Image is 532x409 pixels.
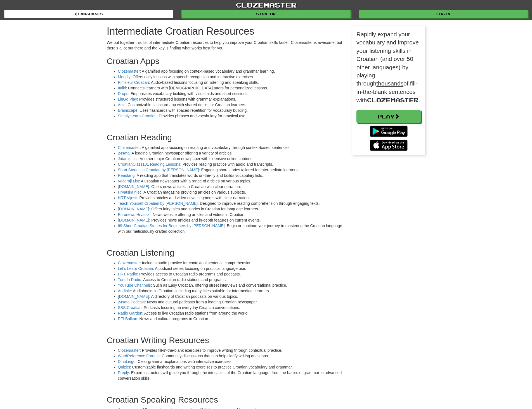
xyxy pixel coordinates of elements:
h1: Intermediate Croatian Resources [107,26,344,37]
a: Brainscape [118,108,138,113]
a: LinGo Play [118,97,137,101]
a: Quizlet [118,365,130,369]
li: : A Croatian newspaper with a range of articles on various topics. [118,178,344,184]
span: Clozemaster [367,96,418,103]
li: : Access to Croatian radio stations and programs. [118,277,344,282]
li: : Connects learners with [DEMOGRAPHIC_DATA] tutors for personalized lessons. [118,85,344,91]
p: We put together this list of intermediate Croatian resources to help you improve your Croatian sk... [107,40,344,51]
a: Audible [118,289,131,293]
a: [DOMAIN_NAME] [118,184,149,189]
a: Clozemaster [118,261,140,265]
a: Let’s Learn Croatian [118,266,153,271]
a: Clozemaster [118,145,140,150]
a: RFI Balkan [118,317,137,321]
h2: Croatian Apps [107,56,344,66]
a: [DOMAIN_NAME] [118,207,149,211]
li: : Provides structured lessons with grammar explanations. [118,96,344,102]
li: : Another major Croatian newspaper with extensive online content. [118,156,344,161]
a: DinoLingo [118,359,136,364]
li: : Provides phrases and vocabulary for practical use. [118,113,344,119]
li: : Offers daily lessons with speech recognition and interactive exercises. [118,74,344,80]
a: Drops [118,91,128,96]
a: HRT Radio [118,272,137,276]
h2: Croatian Writing Resources [107,336,344,345]
a: SBS Croatian [118,305,142,310]
a: TuneIn Radio [118,277,141,282]
li: : Expert instructors will guide you through the intricacies of the Croatian language, from the ba... [118,370,344,381]
li: : Offers fairy tales and stories in Croatian for language learners. [118,206,344,212]
li: : Provides reading practice with audio and transcripts. [118,161,344,167]
li: : A gamified app focusing on reading and vocabulary through context-based sentences. [118,145,344,150]
a: Radio Garden [118,311,142,315]
a: Simply Learn Croatian [118,114,157,118]
li: : Such as Easy Croatian, offering street interviews and conversational practice. [118,282,344,288]
li: : Provides fill-in-the-blank exercises to improve writing through contextual practice. [118,348,344,353]
a: Clozemaster [118,348,140,353]
li: : Podcasts focusing on everyday Croatian conversations. [118,305,344,310]
p: Rapidly expand your vocabulary and improve your listening skills in Croatian (and over 50 other l... [356,30,421,104]
li: : Engaging short stories tailored for intermediate learners. [118,167,344,173]
a: Login [359,10,528,18]
li: : Designed to improve reading comprehension through engaging texts. [118,201,344,206]
a: Readlang [118,173,135,178]
a: Anki [118,103,126,107]
a: WordReference Forums [118,354,160,358]
a: Jutarnji List [118,156,138,161]
a: Languages [4,10,173,18]
a: Teach Yourself Croatian by [PERSON_NAME] [118,201,198,206]
li: : A reading app that translates words on-the-fly and builds vocabulary lists. [118,173,344,178]
h2: Croatian Listening [107,248,344,257]
li: : Clear grammar explanations with interactive exercises. [118,359,344,364]
li: : News and cultural programs in Croatian. [118,316,344,322]
a: 24sata [118,151,130,155]
li: : Audiobooks in Croatian, including many titles suitable for intermediate learners. [118,288,344,294]
a: Clozemaster [118,69,140,73]
a: Mondly [118,75,131,79]
li: : Begin or continue your journey to mastering the Croatian language with our meticulously crafted... [118,223,344,234]
a: Italki [118,86,126,90]
a: CroatianClass101 Reading Lessons [118,162,180,167]
a: [DOMAIN_NAME] [118,294,149,299]
li: : Provides access to Croatian radio programs and podcasts. [118,271,344,277]
li: : Offers news articles in Croatian with clear narration. [118,184,344,189]
a: Večernji List [118,179,139,183]
a: 69 Short Croatian Stories for Beginners by [PERSON_NAME] [118,223,225,228]
a: [DOMAIN_NAME] [118,218,149,222]
li: : Provides articles and video news segments with clear narration. [118,195,344,201]
a: Play [356,110,421,123]
img: Get it on Google Play [367,123,410,140]
li: : Audio-based lessons focusing on listening and speaking skills. [118,80,344,85]
li: : Includes audio practice for contextual sentence comprehension. [118,260,344,266]
a: Pimsleur Croatian [118,80,149,85]
li: : Uses flashcards with spaced repetition for vocabulary building. [118,108,344,113]
li: : Customizable flashcard app with shared decks for Croatian learners. [118,102,344,108]
li: : A Croatian magazine providing articles on various subjects. [118,189,344,195]
img: Download_on_the_App_Store_Badge_US-UK_135x40-25178aeef6eb6b83b96f5f2d004eda3bffbb37122de64afbaef7... [370,140,408,151]
h2: Croatian Reading [107,133,344,142]
a: Sign up [181,10,350,18]
h2: Croatian Speaking Resources [107,395,344,404]
li: : Emphasizes vocabulary building with visual aids and short sessions. [118,91,344,96]
li: : News and cultural podcasts from a leading Croatian newspaper. [118,299,344,305]
li: : A leading Croatian newspaper offering a variety of articles. [118,150,344,156]
a: Short Stories in Croatian by [PERSON_NAME] [118,168,199,172]
a: Hrvatska riječ [118,190,142,194]
li: : A podcast series focusing on practical language use. [118,266,344,271]
li: : Community discussions that can help clarify writing questions. [118,353,344,359]
u: thousands [376,80,403,87]
li: : A gamified app focusing on context-based vocabulary and grammar learning. [118,68,344,74]
li: : A directory of Croatian podcasts on various topics. [118,294,344,299]
a: Euronews Hrvatski [118,212,151,217]
a: Preply [118,370,129,375]
li: : Access to live Croatian radio stations from around the world. [118,310,344,316]
a: 24sata Podcast [118,300,145,304]
a: HRT Vijesti [118,196,137,200]
li: : News website offering articles and videos in Croatian. [118,212,344,217]
li: : Provides news articles and in-depth features on current events. [118,217,344,223]
li: : Customizable flashcards and writing exercises to practice Croatian vocabulary and grammar. [118,364,344,370]
a: YouTube Channels [118,283,151,287]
